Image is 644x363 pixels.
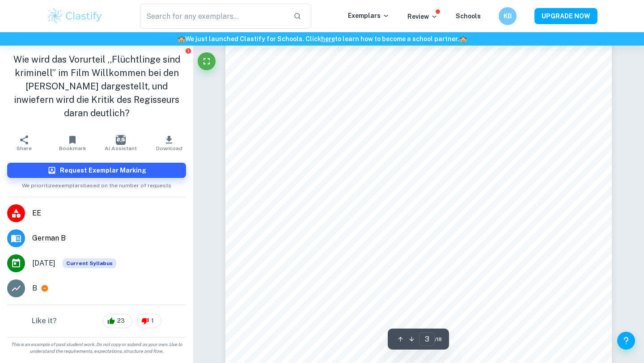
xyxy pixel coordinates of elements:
span: 23 [112,317,130,325]
span: 🏫 [178,35,185,42]
span: This is an example of past student work. Do not copy or submit as your own. Use to understand the... [4,341,190,355]
button: Request Exemplar Marking [7,163,186,178]
a: Schools [456,13,481,20]
img: Clastify logo [47,7,103,25]
button: KB [499,7,517,25]
span: We prioritize exemplars based on the number of requests [22,178,171,190]
button: UPGRADE NOW [534,8,597,24]
span: 🏫 [459,35,467,42]
span: / 18 [435,335,442,343]
span: Share [17,145,32,152]
div: 23 [103,314,132,328]
button: Download [145,131,193,156]
span: EE [32,208,186,219]
p: B [32,283,37,294]
button: Report issue [185,47,191,54]
span: German B [32,233,186,244]
button: Bookmark [48,131,97,156]
h6: Request Exemplar Marking [60,165,146,175]
span: Current Syllabus [63,258,116,268]
h6: We just launched Clastify for Schools. Click to learn how to become a school partner. [2,34,642,44]
h1: Wie wird das Vorurteil ,,Flüchtlinge sind kriminell” im Film Willkommen bei den [PERSON_NAME] dar... [7,53,186,120]
span: AI Assistant [105,145,137,152]
button: Help and Feedback [617,332,635,350]
a: here [321,35,335,42]
div: 1 [137,314,161,328]
div: This exemplar is based on the current syllabus. Feel free to refer to it for inspiration/ideas wh... [63,258,116,268]
h6: KB [503,11,513,21]
p: Exemplars [348,11,390,21]
p: Review [407,12,438,21]
span: Bookmark [59,145,86,152]
span: Download [156,145,182,152]
input: Search for any exemplars... [140,4,286,29]
img: AI Assistant [116,135,126,145]
button: AI Assistant [97,131,145,156]
button: Fullscreen [198,52,216,70]
h6: Like it? [32,316,57,326]
span: 1 [146,317,159,325]
span: [DATE] [32,258,55,269]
